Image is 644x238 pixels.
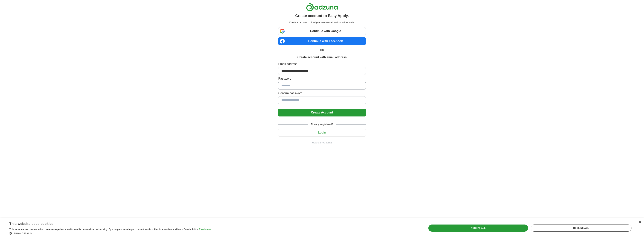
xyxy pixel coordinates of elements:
p: Create an account, upload your resume and land your dream role. [279,21,365,24]
label: Confirm password [278,91,366,95]
a: Read more, opens a new window [199,228,211,231]
div: Accept all [428,225,528,232]
div: Show details [9,231,211,235]
div: Close [638,221,641,224]
h1: Create account with email address [297,55,347,60]
img: Adzuna logo [306,3,338,11]
a: Continue with Google [278,27,366,35]
label: Password [278,76,366,81]
span: This website uses cookies to improve user experience and to enable personalised advertising. By u... [9,228,198,231]
button: Create Account [278,109,366,116]
span: Show details [14,232,32,235]
div: This website uses cookies [9,220,201,226]
span: Already registered? [308,122,335,126]
a: Continue with Facebook [278,37,366,45]
button: Login [278,129,366,137]
a: Return to job advert [278,141,366,144]
a: Login [278,131,366,134]
span: OR [318,48,326,52]
label: Email address [278,62,366,66]
div: Decline all [531,225,631,232]
h1: Create account to Easy Apply. [295,13,349,19]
